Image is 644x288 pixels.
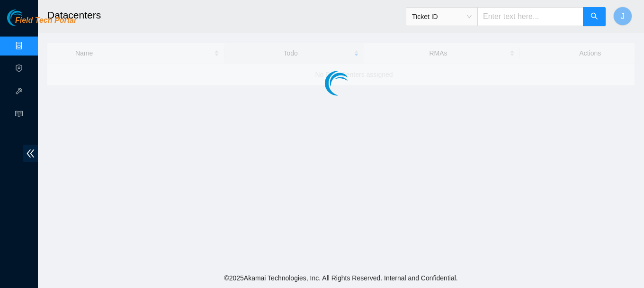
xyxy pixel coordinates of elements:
span: Ticket ID [412,9,472,24]
span: Field Tech Portal [15,16,76,25]
span: search [590,12,598,21]
span: double-left [23,145,38,162]
img: Akamai Technologies [7,9,48,26]
button: J [613,7,632,26]
button: search [583,7,606,26]
span: J [621,10,625,22]
input: Enter text here... [477,7,583,26]
a: Akamai TechnologiesField Tech Portal [7,17,76,29]
span: read [15,106,23,125]
footer: © 2025 Akamai Technologies, Inc. All Rights Reserved. Internal and Confidential. [38,268,644,288]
